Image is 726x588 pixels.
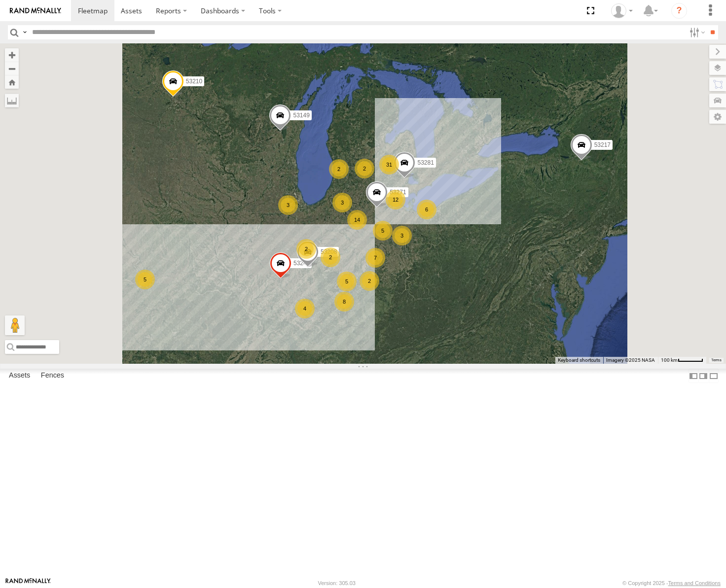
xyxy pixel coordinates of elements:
button: Zoom in [5,48,19,62]
label: Map Settings [709,110,726,124]
a: Terms and Conditions [668,580,721,586]
div: 14 [347,210,367,230]
span: 53210 [186,78,202,85]
div: Version: 305.03 [318,580,356,586]
div: 5 [373,221,393,241]
label: Fences [36,369,69,383]
div: 2 [329,159,349,179]
button: Keyboard shortcuts [558,357,600,364]
img: rand-logo.svg [10,7,61,14]
div: 2 [321,247,340,267]
span: 53281 [417,159,434,166]
button: Map Scale: 100 km per 48 pixels [658,357,706,364]
label: Search Query [21,25,29,39]
div: 2 [360,271,379,291]
span: 53149 [293,112,309,119]
label: Dock Summary Table to the Left [689,369,698,383]
label: Assets [4,369,35,383]
label: Hide Summary Table [709,369,719,383]
div: 7 [365,248,385,268]
div: 5 [135,270,155,289]
a: Terms [711,358,722,362]
button: Zoom Home [5,75,19,89]
button: Drag Pegman onto the map to open Street View [5,315,25,335]
div: 31 [379,155,399,174]
button: Zoom out [5,62,19,75]
div: 6 [417,200,436,219]
div: 4 [295,299,315,318]
span: 53247 [293,260,310,267]
div: 2 [296,239,316,259]
div: 2 [355,159,374,178]
span: 53217 [594,141,611,148]
span: 53271 [390,189,406,196]
div: 5 [337,272,357,291]
span: 100 km [661,357,678,363]
a: Visit our Website [5,578,51,588]
div: 3 [278,195,298,215]
div: 12 [386,190,405,209]
div: 8 [334,292,354,311]
label: Dock Summary Table to the Right [698,369,708,383]
div: 3 [332,193,352,212]
div: © Copyright 2025 - [622,580,721,586]
label: Search Filter Options [686,25,707,39]
span: Imagery ©2025 NASA [606,357,655,363]
label: Measure [5,94,19,107]
div: Miky Transport [608,3,636,18]
div: 3 [392,226,412,245]
i: ? [671,3,687,19]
